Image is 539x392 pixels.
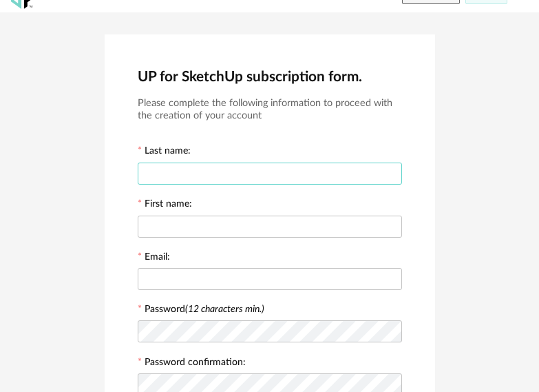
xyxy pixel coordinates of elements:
[145,305,264,314] label: Password
[138,97,402,123] h3: Please complete the following information to proceed with the creation of your account
[138,358,246,370] label: Password confirmation:
[138,199,192,212] label: First name:
[138,146,191,158] label: Last name:
[185,305,264,314] i: (12 characters min.)
[138,68,402,86] h2: UP for SketchUp subscription form.
[138,252,170,265] label: Email:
